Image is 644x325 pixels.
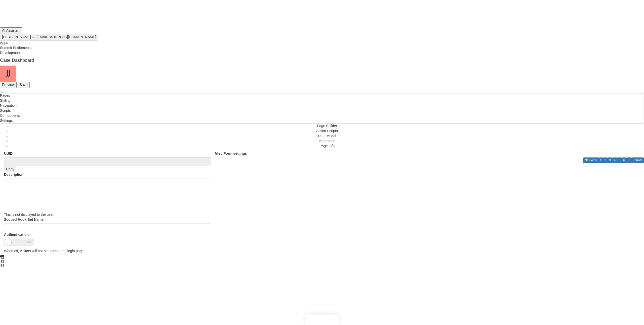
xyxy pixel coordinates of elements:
button: 2 [603,157,608,163]
span: Authentication [4,233,29,237]
button: No Folds [583,157,598,163]
div: 42 [0,255,12,259]
button: Format [631,157,644,163]
div: 43 [0,259,12,263]
div: 44 [0,263,12,267]
span: [EMAIL_ADDRESS][DOMAIN_NAME] [36,35,96,39]
iframe: Marker.io feedback button [305,314,339,325]
span: Misc Form settings [215,151,247,155]
span: AI Assistant [2,28,20,32]
button: 1 [598,157,603,163]
span: Page Builder [317,124,337,128]
button: Copy [4,166,16,173]
span: Description [4,173,23,177]
button: 4 [612,157,617,163]
span: UUID [4,151,13,155]
span: [PERSON_NAME] — [2,35,35,39]
button: 7 [626,157,631,163]
button: 6 [622,157,627,163]
button: 5 [617,157,622,163]
span: Scoped Hook Set Name [4,218,44,222]
span: Integration [319,139,335,143]
span: Data Model [318,134,336,138]
span: Action Scripts [316,129,338,133]
button: Save [18,82,30,88]
span: Page Info [319,144,335,148]
div: This is not displayed to the user. [4,212,211,217]
button: 3 [608,157,613,163]
div: When off, visitors will not be prompted a login page. [4,249,211,254]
